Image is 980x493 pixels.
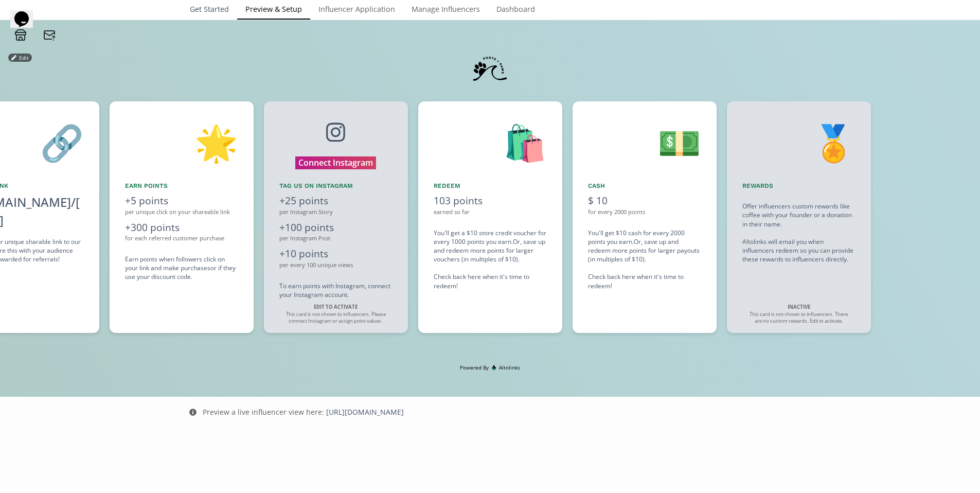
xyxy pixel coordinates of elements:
div: +300 points [125,220,238,234]
div: You'll get a $10 store credit voucher for every 1000 points you earn. Or, save up and redeem more... [434,228,547,290]
div: Offer influencers custom rewards like coffee with your founder or a donation in their name. Altol... [742,202,856,263]
iframe: chat widget [10,10,43,41]
div: 103 points [434,193,547,207]
div: for each referred customer purchase [125,234,238,242]
div: This card is not shown to influencers. There are no custom rewards. Edit to activate. [747,304,850,325]
button: Connect Instagram [295,156,376,169]
div: Earn points [125,182,238,190]
div: $ 10 [588,193,701,207]
div: per Instagram Story [279,208,393,216]
div: +5 points [125,193,238,207]
div: +25 points [279,193,393,207]
a: [URL][DOMAIN_NAME] [326,407,404,417]
div: Cash [588,182,701,190]
div: +10 points [279,246,393,260]
img: 3tHQrn6uuTer [471,49,509,88]
span: Powered By [460,364,489,371]
div: Earn points when followers click on your link and make purchases or if they use your discount code . [125,255,238,281]
div: Redeem [434,182,547,190]
div: per Instagram Post [279,234,393,242]
div: Preview a live influencer view here: [203,407,404,417]
div: for every 2000 points [588,208,701,216]
div: You'll get $10 cash for every 2000 points you earn. Or, save up and redeem more points for larger... [588,228,701,290]
span: Altolinks [499,364,520,371]
div: per unique click on your shareable link [125,208,238,216]
div: Tag us on Instagram [279,182,393,190]
div: 🌟 [125,117,238,169]
div: 💵 [588,117,701,169]
div: 🏅 [742,117,856,169]
div: earned so far [434,208,547,216]
div: This card is not shown to influencers. Please connect Instagram or assign point values. [284,304,387,325]
img: favicon-32x32.png [491,365,496,370]
div: per every 100 unique views [279,261,393,269]
div: 🛍️ [434,117,547,169]
div: +100 points [279,220,393,234]
strong: EDIT TO ACTIVATE [314,304,358,310]
div: Rewards [742,182,856,190]
button: Edit [8,54,32,62]
div: To earn points with Instagram, connect your Instagram account. [279,281,393,299]
strong: INACTIVE [788,304,810,310]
